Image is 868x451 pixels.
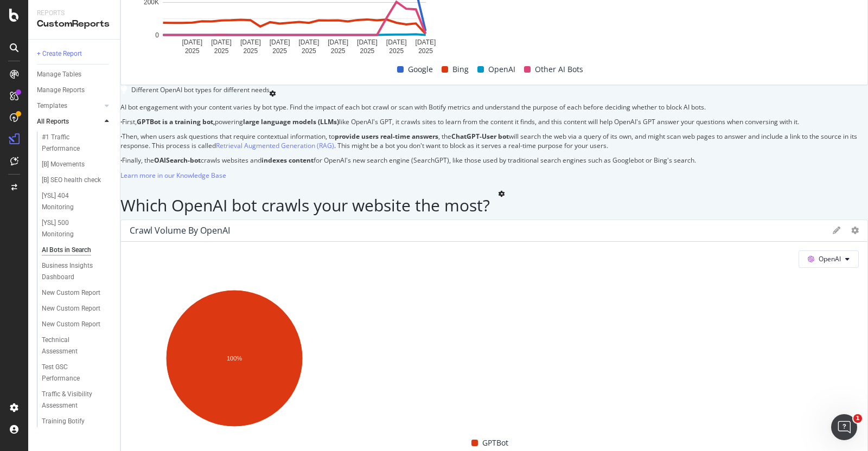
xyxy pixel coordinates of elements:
[42,175,101,186] div: [B] SEO health check
[120,156,122,165] strong: ·
[37,69,81,80] div: Manage Tables
[42,190,101,213] div: [YSL] 404 Monitoring
[37,69,112,80] a: Manage Tables
[452,63,469,76] span: Bing
[488,63,515,76] span: OpenAI
[302,47,316,55] text: 2025
[42,416,112,427] a: Training Botify
[37,48,112,60] a: + Create Report
[37,9,111,18] div: Reports
[42,244,112,256] a: AI Bots in Search
[42,159,112,170] a: [B] Movements
[155,31,159,39] text: 0
[42,334,102,357] div: Technical Assessment
[37,85,112,96] a: Manage Reports
[37,48,82,60] div: + Create Report
[37,116,69,127] div: All Reports
[37,100,101,112] a: Templates
[451,132,509,141] strong: ChatGPT-User bot
[42,389,105,411] div: Traffic & Visibility Assessment
[227,355,242,362] text: 100%
[37,18,111,30] div: CustomReports
[42,416,85,427] div: Training Botify
[120,132,122,141] strong: ·
[42,132,103,154] div: #1 Traffic Performance
[42,217,112,240] a: [YSL] 500 Monitoring
[42,260,104,283] div: Business Insights Dashboard
[211,38,232,46] text: [DATE]
[42,319,100,330] div: New Custom Report
[120,171,226,180] a: Learn more in our Knowledge Base
[42,303,100,314] div: New Custom Report
[120,132,868,150] p: Then, when users ask questions that require contextual information, to , the will search the web ...
[120,185,868,220] div: Which OpenAI bot crawls your website the most?
[137,117,215,126] strong: GPTBot is a training bot,
[42,132,112,154] a: #1 Traffic Performance
[42,287,112,299] a: New Custom Report
[243,47,258,55] text: 2025
[42,319,112,330] a: New Custom Report
[272,47,287,55] text: 2025
[42,303,112,314] a: New Custom Report
[42,190,112,213] a: [YSL] 404 Monitoring
[131,85,270,102] div: Different OpenAI bot types for different needs
[243,117,339,126] strong: large language models (LLMs)
[120,156,868,165] p: Finally, the crawls websites and for OpenAI's new search engine (SearchGPT), like those used by t...
[42,334,112,357] a: Technical Assessment
[42,217,101,240] div: [YSL] 500 Monitoring
[831,414,857,440] iframe: Intercom live chat
[418,47,433,55] text: 2025
[130,284,340,436] svg: A chart.
[408,63,433,76] span: Google
[357,38,378,46] text: [DATE]
[499,191,505,197] div: gear
[853,414,862,423] span: 1
[360,47,375,55] text: 2025
[216,141,334,150] a: Retrieval Augmented Generation (RAG)
[42,260,112,283] a: Business Insights Dashboard
[182,38,202,46] text: [DATE]
[185,47,200,55] text: 2025
[270,38,290,46] text: [DATE]
[819,254,841,263] span: OpenAI
[261,156,314,165] strong: indexes content
[270,91,276,97] div: gear
[535,63,583,76] span: Other AI Bots
[154,156,201,165] strong: OAISearch-bot
[331,47,346,55] text: 2025
[42,362,112,384] a: Test GSC Performance
[328,38,348,46] text: [DATE]
[386,38,407,46] text: [DATE]
[335,132,438,141] strong: provide users real-time answers
[120,117,122,126] strong: ·
[120,117,868,126] p: First, powering like OpenAI's GPT, it crawls sites to learn from the content it finds, and this c...
[482,436,508,449] span: GPTBot
[240,38,261,46] text: [DATE]
[130,225,230,236] div: Crawl Volume by OpenAI
[42,287,100,299] div: New Custom Report
[298,38,319,46] text: [DATE]
[37,116,101,127] a: All Reports
[389,47,404,55] text: 2025
[42,389,112,411] a: Traffic & Visibility Assessment
[120,102,868,112] p: AI bot engagement with your content varies by bot type. Find the impact of each bot crawl or scan...
[416,38,436,46] text: [DATE]
[42,159,85,170] div: [B] Movements
[214,47,229,55] text: 2025
[37,100,67,112] div: Templates
[120,196,490,214] h2: Which OpenAI bot crawls your website the most?
[42,362,103,384] div: Test GSC Performance
[120,85,868,185] div: Different OpenAI bot types for different needsAI bot engagement with your content varies by bot t...
[37,85,85,96] div: Manage Reports
[42,244,91,256] div: AI Bots in Search
[42,175,112,186] a: [B] SEO health check
[799,250,859,268] button: OpenAI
